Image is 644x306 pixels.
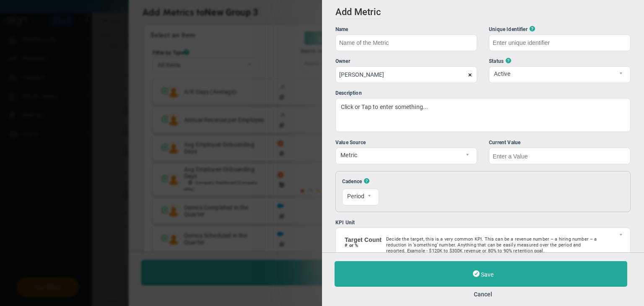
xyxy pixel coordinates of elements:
span: select [364,189,379,205]
span: Period [343,189,364,203]
input: Enter a Value [489,148,631,164]
span: Metric [336,148,462,162]
span: clear [477,71,486,78]
input: Enter unique identifier [489,34,631,51]
div: Status [489,57,631,65]
div: Owner [335,57,477,65]
input: Name of the Metric [335,34,477,51]
p: Decide the target, this is a very common KPI. This can be a revenue number – a hiring number – a ... [386,236,600,254]
button: Save [335,261,627,287]
div: Description [335,89,631,97]
input: Search or Invite Team Members [335,66,477,83]
div: Current Value [489,139,631,147]
span: Metric [354,7,382,17]
div: Cadence [342,178,379,184]
span: Add [335,7,352,17]
span: select [462,148,477,164]
div: Unique Identifier [489,26,631,34]
button: Cancel [335,291,631,298]
div: KPI Unit [335,219,631,227]
div: Name [335,26,477,34]
span: Active [489,67,616,81]
div: Click or Tap to enter something... [335,98,631,132]
label: Target Count [345,236,382,243]
span: select [616,228,630,263]
h4: # or % [340,243,382,248]
span: Save [481,271,493,278]
span: select [616,67,630,83]
div: Value Source [335,139,477,147]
